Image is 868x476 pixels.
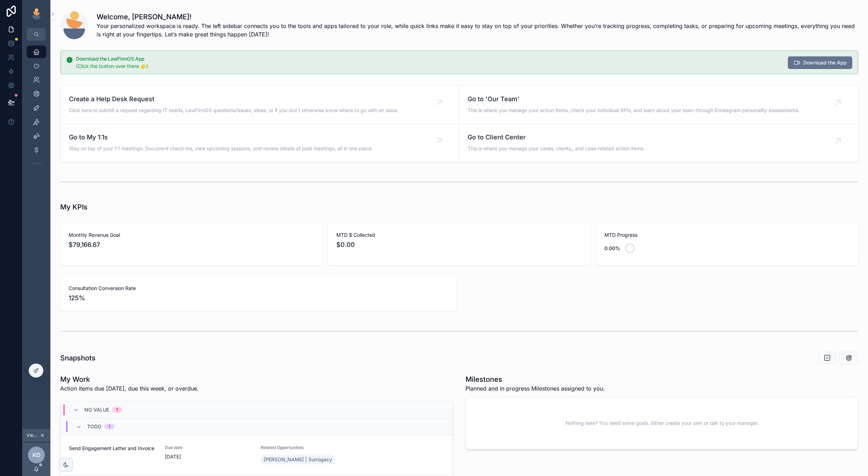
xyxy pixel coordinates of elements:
[97,12,858,22] h1: Welcome, [PERSON_NAME]!
[788,56,852,69] button: Download the App
[261,455,335,464] a: [PERSON_NAME] | Surrogacy
[69,145,373,152] span: Stay on top of your 1:1 meetings. Document check-ins, view upcoming sessions, and review details ...
[468,145,645,152] span: This is where you manage your cases, clients,, and case-related action items.
[604,232,850,239] span: MTD Progress
[60,384,199,393] p: Action items due [DATE], due this week, or overdue.
[465,374,605,384] h1: Milestones
[261,445,348,450] span: Related Opportunities
[459,86,858,124] a: Go to 'Our Team'This is where you manage your action items, check your individual KPIs, and learn...
[33,451,41,459] span: KD
[76,63,148,69] span: (Click the button over there 👉)
[468,132,645,142] span: Go to Client Center
[60,374,199,384] h1: My Work
[336,240,582,250] span: $0.00
[465,384,605,393] span: Planned and in progress Milestones assigned to you.
[76,56,782,61] h5: Download the LawFirmOS App
[803,59,847,66] span: Download the App
[31,8,42,20] img: App logo
[566,420,758,427] span: Nothing here? You need some goals. Either create your own or talk to your manager.
[69,107,399,114] span: Click here to submit a request regarding IT needs, LawFirmOS questions/issues, ideas, or if you d...
[336,232,582,239] span: MTD $ Collected
[60,353,96,363] h1: Snapshots
[165,445,252,450] span: Due date
[69,132,373,142] span: Go to My 1:1s
[61,124,459,162] a: Go to My 1:1sStay on top of your 1:1 meetings. Document check-ins, view upcoming sessions, and re...
[264,456,332,463] span: [PERSON_NAME] | Surrogacy
[459,124,858,162] a: Go to Client CenterThis is where you manage your cases, clients,, and case-related action items.
[87,423,101,430] span: Todo
[108,424,110,429] div: 1
[604,241,620,255] div: 0.00%
[60,202,87,212] h1: My KPIs
[97,22,858,39] span: Your personalized workspace is ready. The left sidebar connects you to the tools and apps tailore...
[69,285,448,292] span: Consultation Conversion Rate
[76,63,782,70] div: (Click the button over there 👉)
[69,94,399,104] span: Create a Help Desk Request
[165,453,181,460] p: [DATE]
[69,445,156,452] span: Send Engagement Letter and Invoice
[468,94,799,104] span: Go to 'Our Team'
[27,433,38,438] span: Viewing as [PERSON_NAME]
[69,293,448,303] span: 125%
[61,86,459,124] a: Create a Help Desk RequestClick here to submit a request regarding IT needs, LawFirmOS questions/...
[69,232,314,239] span: Monthly Revenue Goal
[22,41,50,178] div: scrollable content
[69,240,314,250] span: $79,166.67
[84,406,109,413] span: No value
[468,107,799,114] span: This is where you manage your action items, check your individual KPIs, and learn about your team...
[61,435,453,476] a: Send Engagement Letter and InvoiceDue date[DATE]Related Opportunities[PERSON_NAME] | Surrogacy
[116,407,118,413] div: 1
